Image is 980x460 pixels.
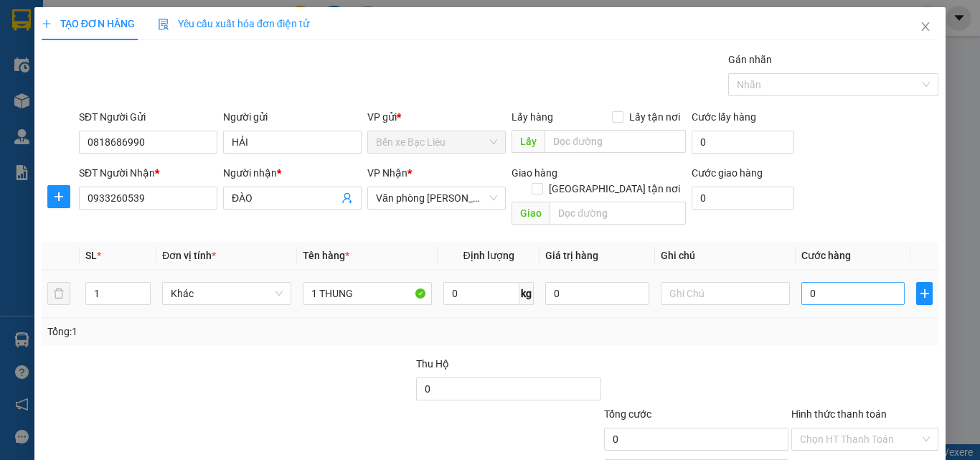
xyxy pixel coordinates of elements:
[376,187,497,209] span: Văn phòng Hồ Chí Minh
[728,54,772,65] label: Gán nhãn
[367,167,407,179] span: VP Nhận
[162,250,216,261] span: Đơn vị tính
[158,19,169,30] img: icon
[83,9,203,27] b: [PERSON_NAME]
[692,131,794,154] input: Cước lấy hàng
[85,250,97,261] span: SL
[604,408,651,420] span: Tổng cước
[6,50,273,67] li: 02839.63.63.63
[416,358,449,370] span: Thu Hộ
[303,250,349,261] span: Tên hàng
[661,282,790,305] input: Ghi Chú
[545,250,598,261] span: Giá trị hàng
[6,6,78,78] img: logo.jpg
[83,34,94,46] span: environment
[79,109,217,125] div: SĐT Người Gửi
[512,167,557,179] span: Giao hàng
[171,283,283,304] span: Khác
[692,167,763,179] label: Cước giao hàng
[692,187,794,210] input: Cước giao hàng
[550,202,686,225] input: Dọc đường
[692,111,756,123] label: Cước lấy hàng
[512,111,553,123] span: Lấy hàng
[920,21,931,32] span: close
[655,242,796,270] th: Ghi chú
[917,288,932,299] span: plus
[223,165,362,181] div: Người nhận
[6,32,273,50] li: 85 [PERSON_NAME]
[48,191,70,202] span: plus
[47,185,70,208] button: plus
[367,109,506,125] div: VP gửi
[42,19,52,29] span: plus
[303,282,432,305] input: VD: Bàn, Ghế
[623,109,686,125] span: Lấy tận nơi
[545,130,686,153] input: Dọc đường
[158,18,309,29] span: Yêu cầu xuất hóa đơn điện tử
[512,130,545,153] span: Lấy
[463,250,514,261] span: Định lượng
[223,109,362,125] div: Người gửi
[47,324,380,339] div: Tổng: 1
[543,181,686,197] span: [GEOGRAPHIC_DATA] tận nơi
[83,52,94,64] span: phone
[47,282,70,305] button: delete
[42,18,135,29] span: TẠO ĐƠN HÀNG
[512,202,550,225] span: Giao
[801,250,851,261] span: Cước hàng
[905,7,946,47] button: Close
[79,165,217,181] div: SĐT Người Nhận
[519,282,534,305] span: kg
[916,282,933,305] button: plus
[545,282,649,305] input: 0
[341,192,353,204] span: user-add
[791,408,887,420] label: Hình thức thanh toán
[376,131,497,153] span: Bến xe Bạc Liêu
[6,90,197,113] b: GỬI : Bến xe Bạc Liêu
